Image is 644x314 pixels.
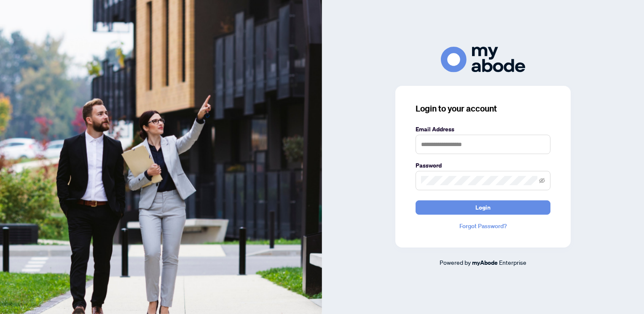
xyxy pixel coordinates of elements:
span: Enterprise [499,258,526,266]
button: Login [416,200,550,215]
a: myAbode [472,258,498,267]
a: Forgot Password? [416,221,550,231]
label: Password [416,161,550,170]
img: ma-logo [441,47,525,72]
span: Login [475,201,491,214]
span: eye-invisible [539,178,545,184]
h3: Login to your account [416,103,550,114]
span: Powered by [440,258,471,266]
label: Email Address [416,125,550,134]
